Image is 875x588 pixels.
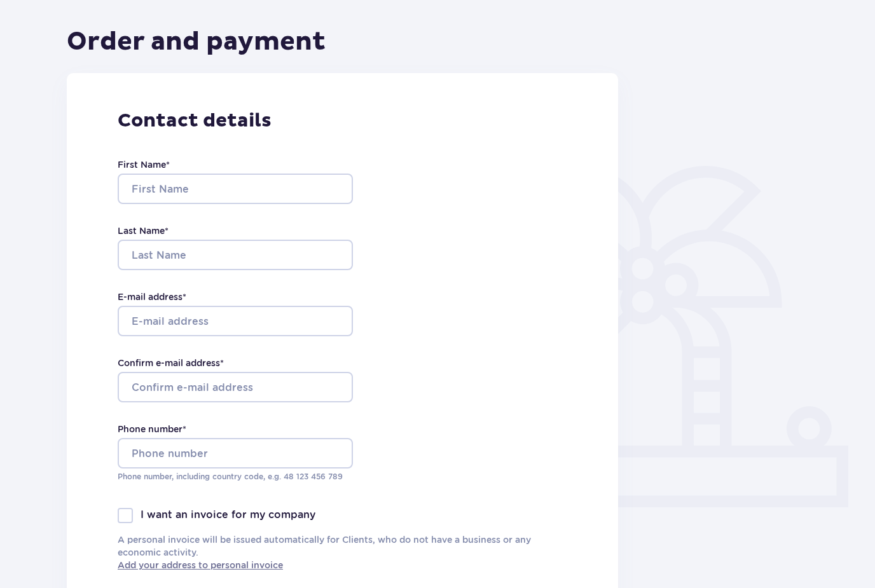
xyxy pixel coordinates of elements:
h1: Order and payment [67,26,326,58]
input: Last Name [118,240,353,270]
label: Confirm e-mail address * [118,357,224,369]
p: A personal invoice will be issued automatically for Clients, who do not have a business or any ec... [118,533,567,571]
p: Contact details [118,109,567,133]
a: Add your address to personal invoice [118,559,283,571]
input: E-mail address [118,306,353,336]
label: First Name * [118,158,170,171]
input: Confirm e-mail address [118,372,353,402]
label: Last Name * [118,224,169,237]
input: First Name [118,174,353,204]
p: I want an invoice for my company [141,508,315,522]
label: Phone number * [118,423,186,435]
label: E-mail address * [118,291,186,303]
input: Phone number [118,438,353,468]
p: Phone number, including country code, e.g. 48 ​123 ​456 ​789 [118,471,353,482]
